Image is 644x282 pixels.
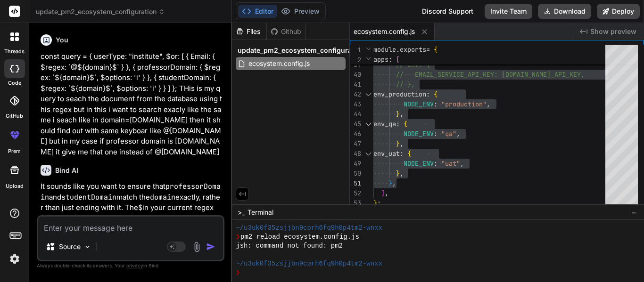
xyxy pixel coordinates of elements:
span: { [434,45,438,54]
span: jsh: command not found: pm2 [236,242,343,250]
span: // env: { [396,60,430,69]
button: Preview [277,5,323,18]
div: 53 [350,198,361,208]
span: ; [377,199,381,207]
span: : [434,129,438,138]
span: ] [381,189,385,197]
button: Editor [238,5,277,18]
span: update_pm2_ecosystem_configuration [238,46,364,55]
p: Always double-check its answers. Your in Bind [37,261,224,270]
span: } [396,139,400,148]
img: attachment [191,242,202,252]
span: = [426,45,430,54]
span: >_ [238,208,245,217]
div: Click to collapse the range. [362,119,374,129]
div: 50 [350,169,361,178]
span: : [434,100,438,108]
span: NODE_ENV [404,129,434,138]
span: "uat" [441,159,460,168]
div: 40 [350,70,361,80]
span: "production" [441,100,487,108]
label: code [8,79,21,87]
span: , [385,189,388,197]
span: // }, [396,80,415,89]
span: , [392,179,396,187]
span: 1 [350,45,361,55]
span: : [396,120,400,128]
span: ecosystem.config.js [354,27,415,36]
span: . [396,45,400,54]
span: } [396,169,400,177]
div: 52 [350,188,361,198]
span: , [460,159,464,168]
button: Deploy [597,4,640,19]
span: ❯ [236,233,240,242]
span: "qa" [441,129,456,138]
span: { [404,120,407,128]
span: , [400,169,404,177]
span: Show preview [590,27,636,36]
div: 42 [350,89,361,99]
span: Terminal [248,208,273,217]
p: It sounds like you want to ensure that and match the exactly, rather than just ending with it. Th... [41,181,223,256]
label: threads [4,48,25,56]
span: − [631,208,636,217]
code: domain [150,193,175,202]
span: : [434,159,438,168]
span: ❯ [236,268,240,277]
img: settings [7,251,23,267]
div: Click to collapse the range. [362,89,374,99]
span: env_qa [373,120,396,128]
span: : [388,55,392,64]
span: : [426,90,430,98]
button: Invite Team [485,4,532,19]
div: 49 [350,159,361,169]
div: 41 [350,80,361,89]
label: Upload [6,182,24,190]
div: 45 [350,119,361,129]
span: privacy [126,263,143,268]
span: } [373,199,377,207]
span: NODE_ENV [404,100,434,108]
span: [ [396,55,400,64]
span: { [407,149,411,158]
div: 46 [350,129,361,139]
h6: You [56,35,68,45]
img: icon [206,242,215,251]
span: ecosystem.config.js [248,58,311,69]
code: $ [138,203,142,212]
span: , [487,100,490,108]
span: ~/u3uk0f35zsjjbn9cprh6fq9h0p4tm2-wnxx [236,224,382,233]
span: , [400,110,404,118]
code: studentDomain [61,193,116,202]
div: Click to collapse the range. [362,149,374,159]
span: 2 [350,55,361,65]
div: 39 [350,60,361,70]
span: env_uat [373,149,400,158]
span: apps [373,55,388,64]
div: 44 [350,109,361,119]
span: pm2 reload ecosystem.config.js [240,233,359,242]
span: , [456,129,460,138]
img: Pick Models [83,243,91,251]
p: Source [59,242,81,251]
p: const query = { userType: "institute", $or: [ { Email: { $regex: `@${domain}$` } }, { professorDo... [41,51,223,157]
div: 48 [350,149,361,159]
h6: Bind AI [55,166,78,175]
button: Download [538,4,591,19]
span: module [373,45,396,54]
span: { [434,90,438,98]
span: } [388,179,392,187]
span: // EMAIL_SERVICE_API_KEY: [DOMAIN_NAME]_API_ [396,70,570,79]
label: GitHub [6,112,23,120]
code: ${domain}$ [41,214,83,223]
span: } [396,110,400,118]
label: prem [8,147,21,155]
span: env_production [373,90,426,98]
button: − [629,205,638,220]
div: Github [267,27,305,36]
span: : [400,149,404,158]
div: Files [232,27,266,36]
span: exports [400,45,426,54]
span: ~/u3uk0f35zsjjbn9cprh6fq9h0p4tm2-wnxx [236,259,382,268]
